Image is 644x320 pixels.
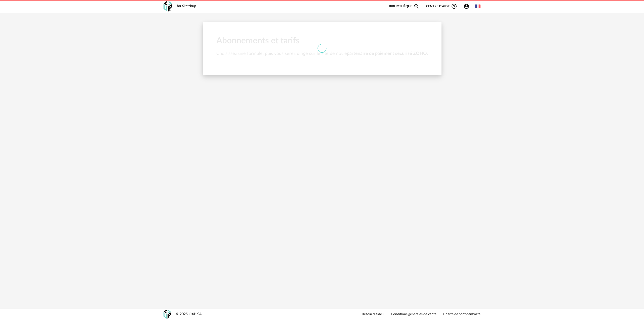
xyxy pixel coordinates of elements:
span: Help Circle Outline icon [451,3,457,9]
a: Conditions générales de vente [391,312,436,317]
span: Centre d'aideHelp Circle Outline icon [426,3,457,9]
span: Magnify icon [414,3,420,9]
span: Account Circle icon [463,3,472,9]
span: Account Circle icon [463,3,469,9]
img: OXP [164,1,172,12]
a: Charte de confidentialité [443,312,480,317]
img: OXP [164,310,171,319]
img: fr [475,4,480,9]
a: BibliothèqueMagnify icon [389,3,420,9]
div: for Sketchup [177,4,196,9]
div: © 2025 OXP SA [176,312,202,317]
a: Besoin d'aide ? [362,312,384,317]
